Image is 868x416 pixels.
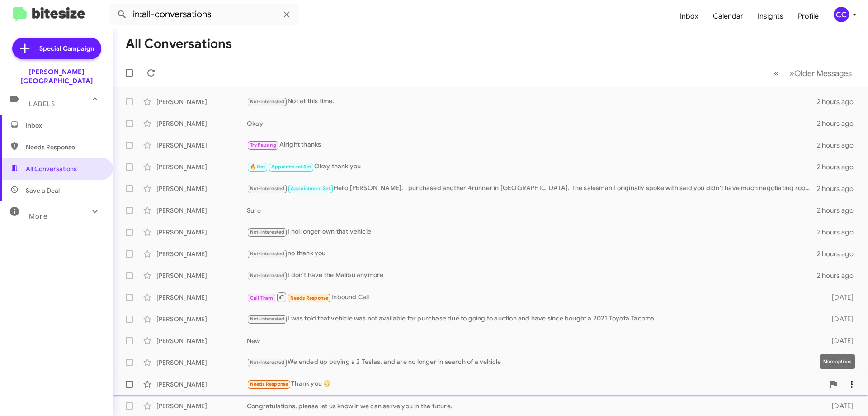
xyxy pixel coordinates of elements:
[250,381,288,387] span: Needs Response
[156,336,247,345] div: [PERSON_NAME]
[250,229,285,235] span: Not-Interested
[794,68,852,78] span: Older Messages
[247,162,817,172] div: Okay thank you
[250,359,285,365] span: Not-Interested
[774,67,779,79] span: «
[39,44,94,53] span: Special Campaign
[817,336,861,345] div: [DATE]
[156,358,247,367] div: [PERSON_NAME]
[156,97,247,106] div: [PERSON_NAME]
[250,295,274,301] span: Call Them
[271,164,311,170] span: Appointment Set
[156,402,247,411] div: [PERSON_NAME]
[247,140,817,150] div: Alright thanks
[247,292,817,303] div: Inbound Call
[156,380,247,389] div: [PERSON_NAME]
[250,251,285,257] span: Not-Interested
[247,183,817,194] div: Hello [PERSON_NAME]. I purchased another 4runner in [GEOGRAPHIC_DATA]. The salesman I originally ...
[247,402,817,411] div: Congratulations, please let us know ir we can serve you in the future.
[817,293,861,302] div: [DATE]
[250,142,276,148] span: Try Pausing
[156,228,247,237] div: [PERSON_NAME]
[156,293,247,302] div: [PERSON_NAME]
[817,249,861,258] div: 2 hours ago
[247,249,817,259] div: no thank you
[250,316,285,322] span: Not-Interested
[673,3,706,29] a: Inbox
[29,100,55,108] span: Labels
[29,212,47,220] span: More
[247,336,817,345] div: New
[247,379,825,389] div: Thank you 😊
[791,3,826,29] a: Profile
[250,186,285,191] span: Not-Interested
[109,4,299,25] input: Search
[156,206,247,215] div: [PERSON_NAME]
[784,64,857,82] button: Next
[250,99,285,105] span: Not-Interested
[817,228,861,237] div: 2 hours ago
[247,314,817,324] div: I was told that vehicle was not available for purchase due to going to auction and have since bou...
[817,206,861,215] div: 2 hours ago
[750,3,791,29] a: Insights
[250,164,265,170] span: 🔥 Hot
[126,37,232,51] h1: All Conversations
[26,121,103,130] span: Inbox
[817,163,861,172] div: 2 hours ago
[291,186,330,191] span: Appointment Set
[156,315,247,324] div: [PERSON_NAME]
[247,206,817,215] div: Sure
[820,354,855,369] div: More options
[156,249,247,258] div: [PERSON_NAME]
[817,184,861,193] div: 2 hours ago
[247,357,817,368] div: We ended up buying a 2 Teslas, and are no longer in search of a vehicle
[706,3,750,29] a: Calendar
[12,38,101,59] a: Special Campaign
[26,143,103,152] span: Needs Response
[26,164,77,173] span: All Conversations
[156,163,247,172] div: [PERSON_NAME]
[817,271,861,280] div: 2 hours ago
[789,67,794,79] span: »
[156,119,247,128] div: [PERSON_NAME]
[817,141,861,150] div: 2 hours ago
[247,119,817,128] div: Okay
[156,184,247,193] div: [PERSON_NAME]
[26,186,60,195] span: Save a Deal
[247,227,817,237] div: I nol longer own that vehicle
[290,295,329,301] span: Needs Response
[834,7,849,22] div: CC
[156,141,247,150] div: [PERSON_NAME]
[817,97,861,106] div: 2 hours ago
[817,315,861,324] div: [DATE]
[769,64,857,82] nav: Page navigation example
[817,402,861,411] div: [DATE]
[247,270,817,281] div: I don't have the Malibu anymore
[247,96,817,107] div: Not at this time.
[156,271,247,280] div: [PERSON_NAME]
[769,64,784,82] button: Previous
[817,119,861,128] div: 2 hours ago
[250,273,285,278] span: Not-Interested
[826,7,858,22] button: CC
